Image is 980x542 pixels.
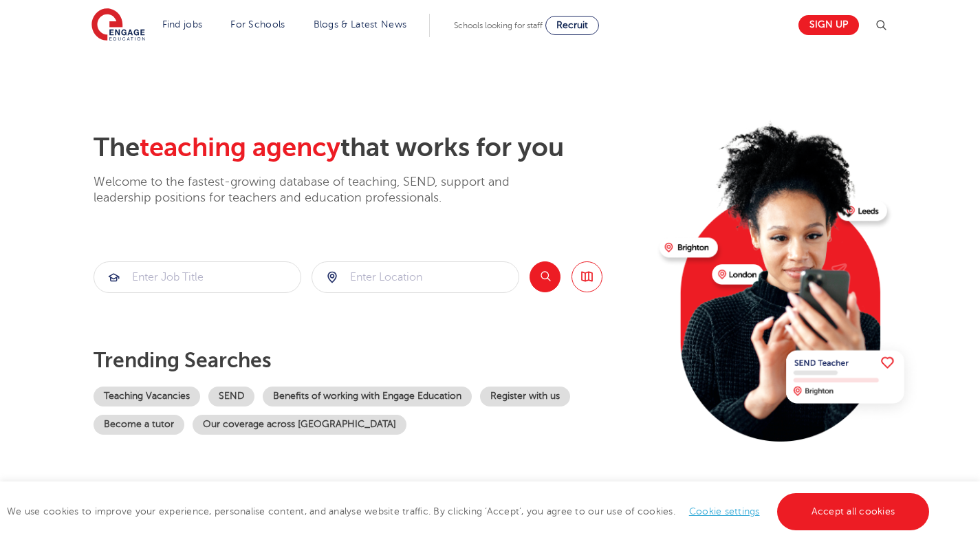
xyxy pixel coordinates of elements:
[94,415,184,435] a: Become a tutor
[263,387,472,406] a: Benefits of working with Engage Education
[162,19,203,30] a: Find jobs
[7,506,933,517] span: We use cookies to improve your experience, personalise content, and analyse website traffic. By c...
[208,387,254,406] a: SEND
[480,387,570,406] a: Register with us
[545,16,599,35] a: Recruit
[689,506,760,517] a: Cookie settings
[454,21,543,30] span: Schools looking for staff
[312,261,519,293] div: Submit
[94,174,547,206] p: Welcome to the fastest-growing database of teaching, SEND, support and leadership positions for t...
[94,348,649,373] p: Trending searches
[530,261,560,292] button: Search
[140,133,340,162] span: teaching agency
[798,15,859,35] a: Sign up
[230,19,285,30] a: For Schools
[94,132,649,164] h2: The that works for you
[94,387,200,406] a: Teaching Vacancies
[777,493,930,530] a: Accept all cookies
[94,262,301,292] input: Submit
[312,262,519,292] input: Submit
[314,19,407,30] a: Blogs & Latest News
[556,20,588,30] span: Recruit
[193,415,406,435] a: Our coverage across [GEOGRAPHIC_DATA]
[91,8,145,43] img: Engage Education
[94,261,301,293] div: Submit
